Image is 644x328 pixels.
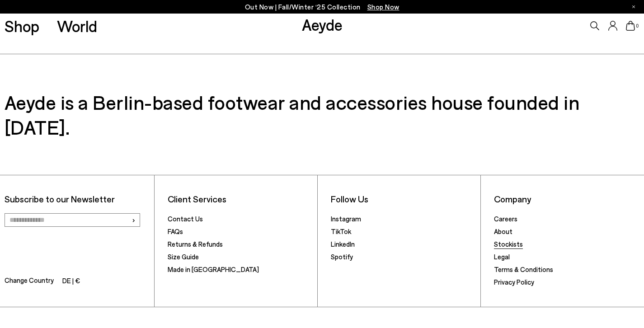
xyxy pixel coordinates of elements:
[331,253,353,261] a: Spotify
[302,15,343,34] a: Aeyde
[331,193,476,205] li: Follow Us
[168,240,223,248] a: Returns & Refunds
[494,265,553,273] a: Terms & Conditions
[331,215,361,223] a: Instagram
[494,227,512,235] a: About
[245,1,400,13] p: Out Now | Fall/Winter ‘25 Collection
[57,18,97,34] a: World
[331,240,355,248] a: LinkedIn
[331,227,351,235] a: TikTok
[626,21,635,31] a: 0
[5,193,150,205] p: Subscribe to our Newsletter
[494,253,510,261] a: Legal
[5,90,639,140] h3: Aeyde is a Berlin-based footwear and accessories house founded in [DATE].
[168,253,199,261] a: Size Guide
[5,275,54,288] span: Change Country
[132,213,136,226] span: ›
[168,215,203,223] a: Contact Us
[635,23,639,28] span: 0
[494,278,534,286] a: Privacy Policy
[5,18,39,34] a: Shop
[168,265,259,273] a: Made in [GEOGRAPHIC_DATA]
[62,275,80,288] li: DE | €
[168,193,313,205] li: Client Services
[494,240,523,248] a: Stockists
[494,215,517,223] a: Careers
[494,193,639,205] li: Company
[367,3,400,11] span: Navigate to /collections/new-in
[168,227,183,235] a: FAQs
